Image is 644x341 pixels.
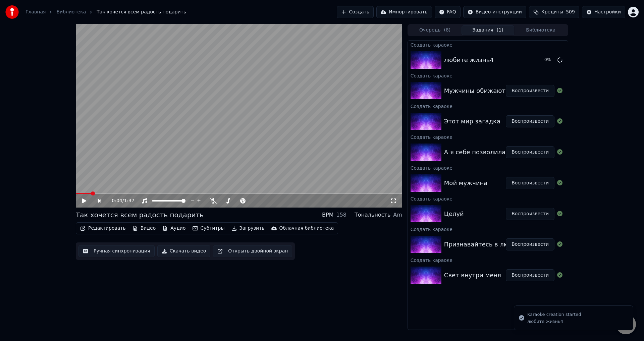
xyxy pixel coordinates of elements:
div: Создать караоке [408,225,568,233]
button: Загрузить [229,224,267,233]
span: 0:04 [112,197,122,204]
span: 509 [566,9,575,15]
div: Karaoke creation started [527,311,581,318]
div: Am [393,211,402,219]
div: Создать караоке [408,71,568,79]
div: А я себе позволила [444,148,505,157]
div: Тональность [355,211,390,219]
div: Свет внутри меня [444,271,501,280]
button: Воспроизвести [506,238,554,250]
div: Настройки [594,9,621,15]
div: 0 % [544,57,554,63]
button: Воспроизвести [506,115,554,127]
div: Так хочется всем радость подарить [76,210,204,220]
div: Облачная библиотека [279,225,334,232]
div: Создать караоке [408,164,568,172]
div: Мужчины обижаются [444,86,513,96]
button: FAQ [435,6,461,18]
button: Воспроизвести [506,269,554,281]
div: Создать караоке [408,194,568,203]
button: Библиотека [514,25,567,35]
button: Задания [462,25,515,35]
button: Субтитры [190,224,227,233]
div: Создать караоке [408,102,568,110]
div: Создать караоке [408,133,568,141]
button: Настройки [582,6,625,18]
button: Импортировать [376,6,432,18]
div: Создать караоке [408,41,568,49]
div: Признавайтесь в любви [444,240,520,249]
div: любите жизнь4 [527,319,581,325]
button: Очередь [409,25,462,35]
a: Библиотека [56,9,86,15]
div: Мой мужчина [444,178,488,188]
button: Видео [130,224,159,233]
span: Кредиты [541,9,563,15]
button: Видео-инструкции [463,6,526,18]
span: ( 8 ) [444,27,450,34]
span: 1:37 [124,197,134,204]
button: Кредиты509 [529,6,579,18]
button: Воспроизвести [506,146,554,158]
span: Так хочется всем радость подарить [97,9,186,15]
div: Создать караоке [408,256,568,264]
a: Главная [25,9,46,15]
div: / [112,197,128,204]
div: Этот мир загадка [444,117,500,126]
button: Ручная синхронизация [78,245,155,257]
button: Создать [337,6,374,18]
span: ( 1 ) [497,27,503,34]
button: Воспроизвести [506,208,554,220]
nav: breadcrumb [25,9,186,15]
button: Аудио [160,224,188,233]
div: любите жизнь4 [444,55,494,65]
div: Целуй [444,209,464,219]
button: Открыть двойной экран [213,245,292,257]
img: youka [5,5,19,19]
button: Редактировать [77,224,128,233]
div: 158 [336,211,346,219]
button: Скачать видео [157,245,211,257]
div: BPM [322,211,333,219]
button: Воспроизвести [506,85,554,97]
button: Воспроизвести [506,177,554,189]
